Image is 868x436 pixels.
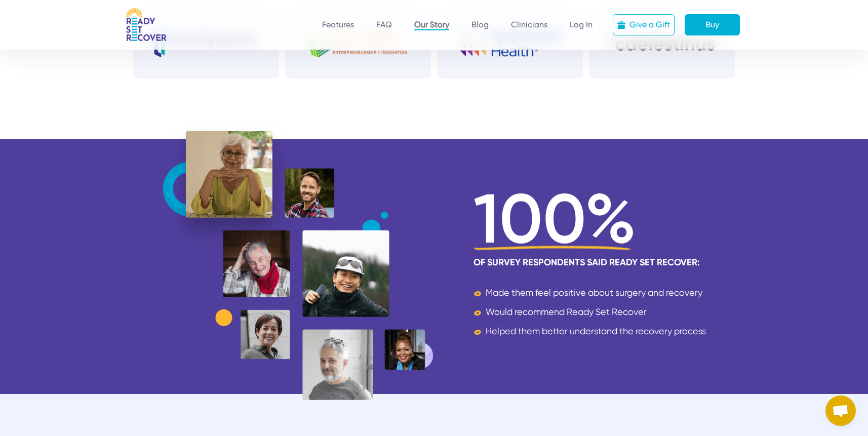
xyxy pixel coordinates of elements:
a: Give a Gift [613,14,675,35]
img: Longer line [474,242,636,255]
img: Circle [474,309,482,317]
div: Made them feel positive about surgery and recovery [486,286,702,300]
div: Buy [705,19,719,31]
a: FAQ [376,20,392,29]
img: RSR [126,8,167,42]
a: Features [322,20,354,29]
a: Clinicians [511,20,547,29]
div: 100% [474,195,637,244]
a: Buy [685,14,740,35]
img: Circle [474,328,482,336]
div: of survey respondents said Ready Set Recover: [474,255,700,269]
a: Our Story [414,20,449,30]
div: Give a Gift [629,19,670,31]
div: Helped them better understand the recovery process [486,324,706,338]
a: Blog [471,20,489,29]
a: Log In [570,20,593,29]
img: Circle [474,290,482,298]
div: Would recommend Ready Set Recover [486,305,647,319]
img: Photo block [163,121,433,400]
div: Open chat [825,395,856,426]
